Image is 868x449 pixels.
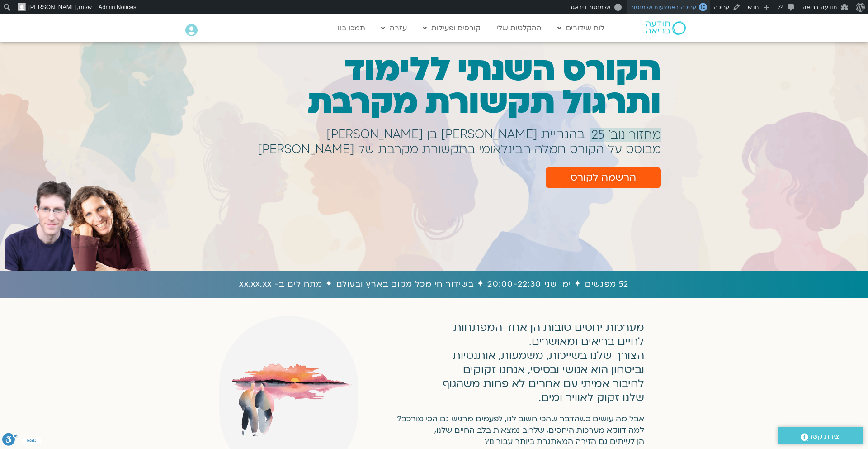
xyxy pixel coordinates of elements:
span: מחזור נוב׳ 25 [591,128,661,142]
a: ההקלטות שלי [492,19,546,37]
a: עזרה [377,19,411,37]
span: הרשמה לקורס [571,172,636,183]
span: עריכה באמצעות אלמנטור [631,4,696,10]
span: [PERSON_NAME] [28,4,77,10]
img: תודעה בריאה [646,21,686,35]
a: לוח שידורים [553,19,609,37]
a: יצירת קשר [778,427,863,444]
p: מערכות יחסים טובות הן אחד המפתחות לחיים בריאים ומאושרים. הצורך שלנו בשייכות, משמעות, אותנטיות ובי... [433,320,644,405]
a: הרשמה לקורס [546,167,661,188]
h1: הקורס השנתי ללימוד ותרגול תקשורת מקרבת [230,53,661,119]
a: מחזור נוב׳ 25 [590,128,661,142]
h1: בהנחיית [PERSON_NAME] בן [PERSON_NAME] [326,133,585,136]
h1: מבוסס על הקורס חמלה הבינלאומי בתקשורת מקרבת של [PERSON_NAME] [258,148,661,151]
span: יצירת קשר [808,430,841,443]
a: קורסים ופעילות [418,19,485,37]
h1: 52 מפגשים ✦ ימי שני 20:00-22:30 ✦ בשידור חי מכל מקום בארץ ובעולם ✦ מתחילים ב- xx.xx.xx [5,277,863,291]
a: תמכו בנו [333,19,370,37]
